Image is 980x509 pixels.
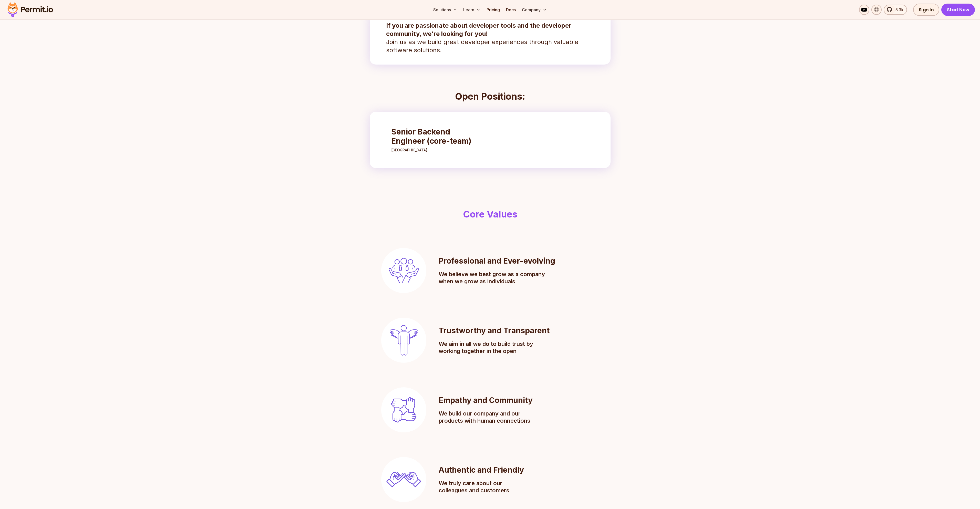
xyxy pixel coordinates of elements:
[439,326,550,335] h3: Trustworthy and Transparent
[439,480,514,494] p: We truly care about our colleagues and customers
[386,22,571,37] strong: If you are passionate about developer tools and the developer community, we're looking for you!
[386,22,594,54] p: Join us as we build great developer experiences through valuable software solutions.
[884,5,907,15] a: 5.3k
[520,5,549,15] button: Company
[439,271,553,285] p: We believe we best grow as a company when we grow as individuals
[370,91,611,101] h2: Open Positions:
[941,4,975,16] a: Start Now
[386,472,421,487] img: decorative
[913,4,940,16] a: Sign In
[390,325,418,356] img: decorative
[391,148,482,153] p: [GEOGRAPHIC_DATA]
[439,465,524,474] h3: Authentic and Friendly
[431,5,459,15] button: Solutions
[439,256,555,265] h3: Professional and Ever-evolving
[461,5,482,15] button: Learn
[389,258,419,283] img: decorative
[439,340,534,355] p: We aim in all we do to build trust by working together in the open
[5,1,55,18] img: Permit logo
[391,397,417,423] img: decorative
[439,396,533,405] h3: Empathy and Community
[484,5,502,15] a: Pricing
[892,7,903,13] span: 5.3k
[359,209,621,219] h2: Core Values
[391,127,482,146] h3: Senior Backend Engineer (core-team)
[504,5,518,15] a: Docs
[439,410,544,424] p: We build our company and our products with human connections
[386,122,487,158] a: Senior Backend Engineer (core-team)[GEOGRAPHIC_DATA]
